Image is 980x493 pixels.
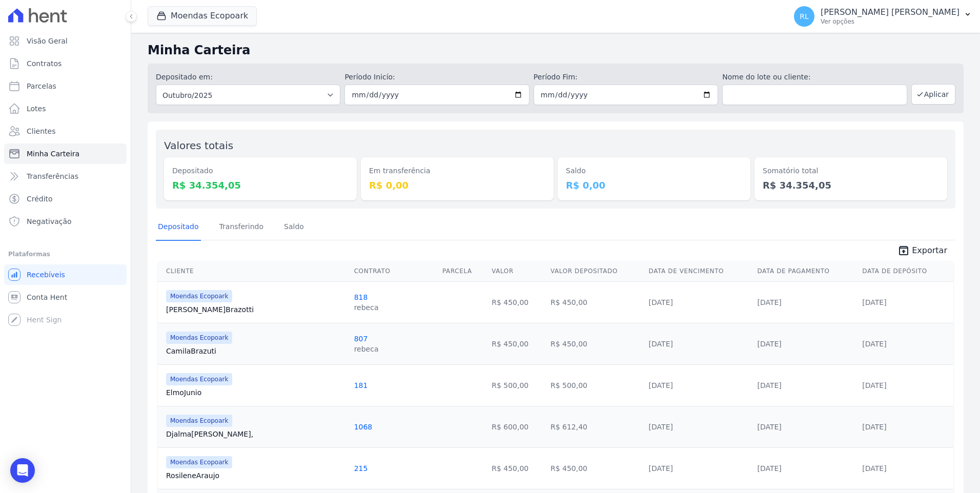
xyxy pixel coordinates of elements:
[4,264,127,285] a: Recebíveis
[487,323,546,364] td: R$ 450,00
[27,149,79,159] span: Minha Carteira
[4,189,127,209] a: Crédito
[27,171,78,181] span: Transferências
[821,17,959,26] p: Ver opções
[354,423,373,431] a: 1068
[172,166,349,176] dt: Depositado
[763,166,939,176] dt: Somatório total
[649,423,673,431] a: [DATE]
[757,423,781,431] a: [DATE]
[166,470,346,481] a: RosileneAraujo
[4,53,127,74] a: Contratos
[156,73,213,81] label: Depositado em:
[166,415,232,427] span: Moendas Ecopoark
[546,261,645,282] th: Valor Depositado
[27,104,46,114] span: Lotes
[438,261,487,282] th: Parcela
[156,214,201,241] a: Depositado
[546,406,645,447] td: R$ 612,40
[166,332,232,344] span: Moendas Ecopoark
[4,121,127,141] a: Clientes
[166,304,346,315] a: [PERSON_NAME]Brazotti
[354,293,368,301] a: 818
[27,58,62,69] span: Contratos
[649,340,673,348] a: [DATE]
[4,31,127,51] a: Visão Geral
[757,381,781,389] a: [DATE]
[757,340,781,348] a: [DATE]
[546,364,645,406] td: R$ 500,00
[487,261,546,282] th: Valor
[354,302,379,313] div: rebeca
[27,270,65,280] span: Recebíveis
[282,214,306,241] a: Saldo
[566,178,742,192] dd: R$ 0,00
[487,447,546,489] td: R$ 450,00
[27,36,68,46] span: Visão Geral
[649,464,673,473] a: [DATE]
[164,139,233,152] label: Valores totais
[354,381,368,389] a: 181
[166,373,232,385] span: Moendas Ecopoark
[172,178,349,192] dd: R$ 34.354,05
[344,72,529,83] label: Período Inicío:
[27,81,56,91] span: Parcelas
[487,281,546,323] td: R$ 450,00
[148,41,964,59] h2: Minha Carteira
[4,98,127,119] a: Lotes
[821,7,959,17] p: [PERSON_NAME] [PERSON_NAME]
[722,72,907,83] label: Nome do lote ou cliente:
[912,244,947,257] span: Exportar
[862,298,886,306] a: [DATE]
[354,344,379,354] div: rebeca
[10,458,35,483] div: Open Intercom Messenger
[369,178,545,192] dd: R$ 0,00
[27,126,55,136] span: Clientes
[487,364,546,406] td: R$ 500,00
[8,248,122,260] div: Plataformas
[27,292,67,302] span: Conta Hent
[166,346,346,356] a: CamilaBrazuti
[897,244,910,257] i: unarchive
[350,261,438,282] th: Contrato
[217,214,266,241] a: Transferindo
[166,456,232,468] span: Moendas Ecopoark
[354,464,368,473] a: 215
[649,298,673,306] a: [DATE]
[158,261,350,282] th: Cliente
[546,447,645,489] td: R$ 450,00
[858,261,953,282] th: Data de Depósito
[862,423,886,431] a: [DATE]
[763,178,939,192] dd: R$ 34.354,05
[4,76,127,96] a: Parcelas
[757,298,781,306] a: [DATE]
[166,429,346,439] a: Djalma[PERSON_NAME],
[546,323,645,364] td: R$ 450,00
[786,2,980,31] button: RL [PERSON_NAME] [PERSON_NAME] Ver opções
[862,464,886,473] a: [DATE]
[889,244,955,259] a: unarchive Exportar
[862,381,886,389] a: [DATE]
[546,281,645,323] td: R$ 450,00
[753,261,858,282] th: Data de Pagamento
[27,216,72,227] span: Negativação
[166,387,346,398] a: ElmoJunio
[862,340,886,348] a: [DATE]
[4,143,127,164] a: Minha Carteira
[649,381,673,389] a: [DATE]
[354,335,368,343] a: 807
[534,72,718,83] label: Período Fim:
[369,166,545,176] dt: Em transferência
[166,290,232,302] span: Moendas Ecopoark
[911,84,955,105] button: Aplicar
[4,287,127,307] a: Conta Hent
[800,13,809,20] span: RL
[148,6,257,26] button: Moendas Ecopoark
[4,166,127,187] a: Transferências
[757,464,781,473] a: [DATE]
[27,194,53,204] span: Crédito
[566,166,742,176] dt: Saldo
[645,261,753,282] th: Data de Vencimento
[4,211,127,232] a: Negativação
[487,406,546,447] td: R$ 600,00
